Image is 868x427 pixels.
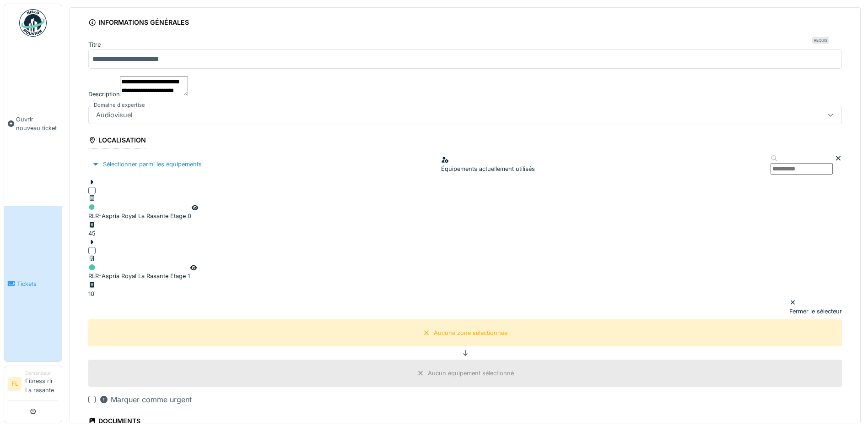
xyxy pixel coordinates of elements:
div: 45 [88,229,99,238]
li: FL [8,377,22,391]
label: Domaine d'expertise [92,101,147,109]
div: Informations générales [88,16,189,31]
div: Demandeur [25,370,58,377]
div: Fermer le sélecteur [789,298,842,316]
div: Audiovisuel [92,110,136,120]
div: RLR-Aspria Royal La Rasante Etage 0 [88,194,191,221]
div: Marquer comme urgent [99,394,192,405]
div: Aucun équipement sélectionné [428,369,514,378]
div: RLR-Aspria Royal La Rasante Etage 1 [88,254,190,281]
div: 10 [88,290,99,298]
label: Description [88,90,120,99]
a: Ouvrir nouveau ticket [4,42,62,206]
div: Aucune zone sélectionnée [434,328,507,337]
div: Requis [812,37,829,44]
div: Équipements actuellement utilisés [441,156,535,173]
li: Fitness rlr La rasante [25,370,58,398]
span: Ouvrir nouveau ticket [16,115,58,132]
div: Sélectionner parmi les équipements [88,158,205,170]
a: Tickets [4,206,62,361]
a: FL DemandeurFitness rlr La rasante [8,370,58,400]
img: Badge_color-CXgf-gQk.svg [19,9,47,37]
span: Tickets [17,279,58,288]
div: Localisation [88,133,146,149]
label: Titre [88,40,101,49]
